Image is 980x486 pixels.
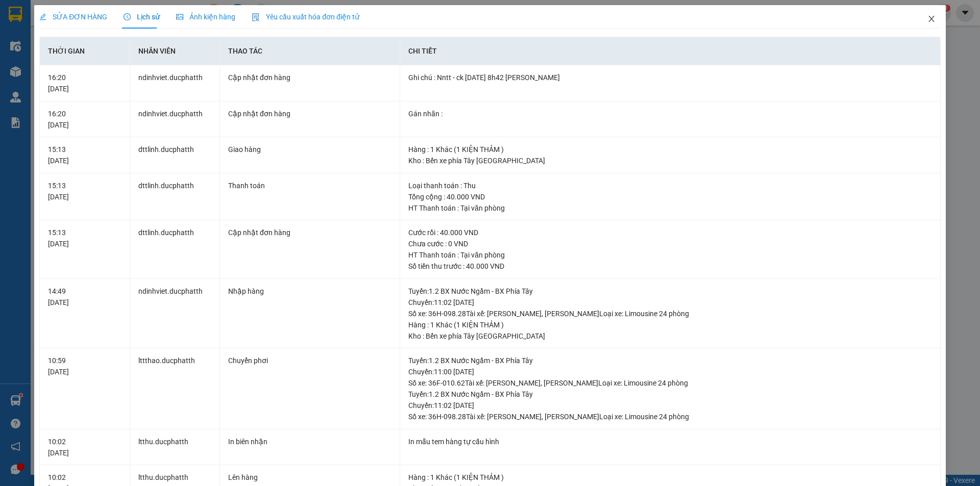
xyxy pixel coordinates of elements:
[48,436,121,458] div: 10:02 [DATE]
[48,144,121,166] div: 15:13 [DATE]
[39,13,107,21] span: SỬA ĐƠN HÀNG
[408,330,932,342] div: Kho : Bến xe phía Tây [GEOGRAPHIC_DATA]
[228,355,391,366] div: Chuyển phơi
[408,191,932,202] div: Tổng cộng : 40.000 VND
[130,101,220,138] td: ndinhviet.ducphatth
[228,180,391,191] div: Thanh toán
[400,37,941,65] th: Chi tiết
[176,13,235,21] span: Ảnh kiện hàng
[130,173,220,221] td: dttlinh.ducphatth
[408,355,932,389] div: Tuyến : 1.2 BX Nước Ngầm - BX Phía Tây Chuyến: 11:00 [DATE] Số xe: 36F-010.62 Tài xế: [PERSON_NAM...
[917,5,946,34] button: Close
[228,472,391,483] div: Lên hàng
[48,72,121,94] div: 16:20 [DATE]
[40,37,130,65] th: Thời gian
[48,180,121,202] div: 15:13 [DATE]
[48,355,121,377] div: 10:59 [DATE]
[408,180,932,191] div: Loại thanh toán : Thu
[408,436,932,447] div: In mẫu tem hàng tự cấu hình
[408,472,932,483] div: Hàng : 1 Khác (1 KIỆN THẢM )
[130,137,220,173] td: dttlinh.ducphatth
[408,227,932,238] div: Cước rồi : 40.000 VND
[130,348,220,429] td: lttthao.ducphatth
[408,144,932,155] div: Hàng : 1 Khác (1 KIỆN THẢM )
[48,108,121,131] div: 16:20 [DATE]
[39,13,46,20] span: edit
[408,155,932,166] div: Kho : Bến xe phía Tây [GEOGRAPHIC_DATA]
[130,429,220,466] td: ltthu.ducphatth
[130,279,220,349] td: ndinhviet.ducphatth
[408,261,932,272] div: Số tiền thu trước : 40.000 VND
[176,13,183,20] span: picture
[48,286,121,308] div: 14:49 [DATE]
[252,13,359,21] span: Yêu cầu xuất hóa đơn điện tử
[408,319,932,330] div: Hàng : 1 Khác (1 KIỆN THẢM )
[228,227,391,238] div: Cập nhật đơn hàng
[408,108,932,119] div: Gán nhãn :
[408,249,932,261] div: HT Thanh toán : Tại văn phòng
[228,108,391,119] div: Cập nhật đơn hàng
[130,65,220,101] td: ndinhviet.ducphatth
[408,238,932,249] div: Chưa cước : 0 VND
[124,13,160,21] span: Lịch sử
[927,15,936,23] span: close
[408,202,932,214] div: HT Thanh toán : Tại văn phòng
[130,37,220,65] th: Nhân viên
[252,13,260,21] img: icon
[130,220,220,279] td: dttlinh.ducphatth
[228,436,391,447] div: In biên nhận
[228,286,391,297] div: Nhập hàng
[228,72,391,83] div: Cập nhật đơn hàng
[220,37,400,65] th: Thao tác
[124,13,131,20] span: clock-circle
[408,389,932,422] div: Tuyến : 1.2 BX Nước Ngầm - BX Phía Tây Chuyến: 11:02 [DATE] Số xe: 36H-098.28 Tài xế: [PERSON_NAM...
[408,72,932,83] div: Ghi chú : Nntt - ck [DATE] 8h42 [PERSON_NAME]
[228,144,391,155] div: Giao hàng
[408,286,932,319] div: Tuyến : 1.2 BX Nước Ngầm - BX Phía Tây Chuyến: 11:02 [DATE] Số xe: 36H-098.28 Tài xế: [PERSON_NAM...
[48,227,121,249] div: 15:13 [DATE]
